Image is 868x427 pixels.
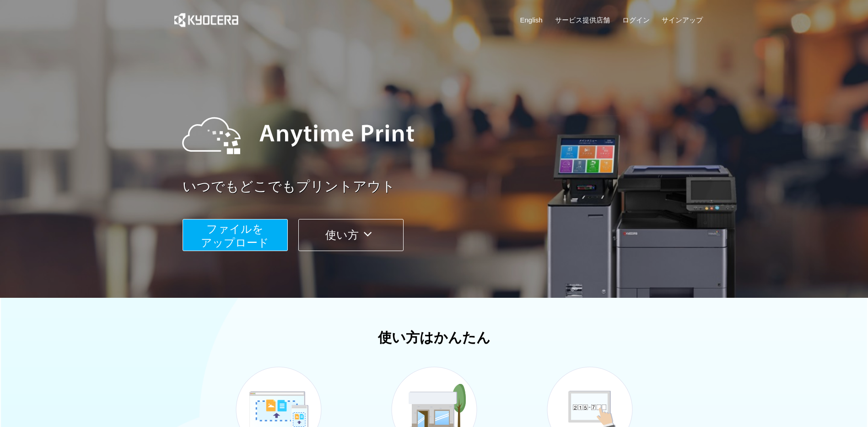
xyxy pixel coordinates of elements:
a: いつでもどこでもプリントアウト [183,177,709,197]
a: English [520,15,543,25]
a: ログイン [622,15,650,25]
button: ファイルを​​アップロード [183,219,288,251]
a: サービス提供店舗 [555,15,610,25]
span: ファイルを ​​アップロード [201,223,269,249]
a: サインアップ [662,15,703,25]
button: 使い方 [298,219,404,251]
